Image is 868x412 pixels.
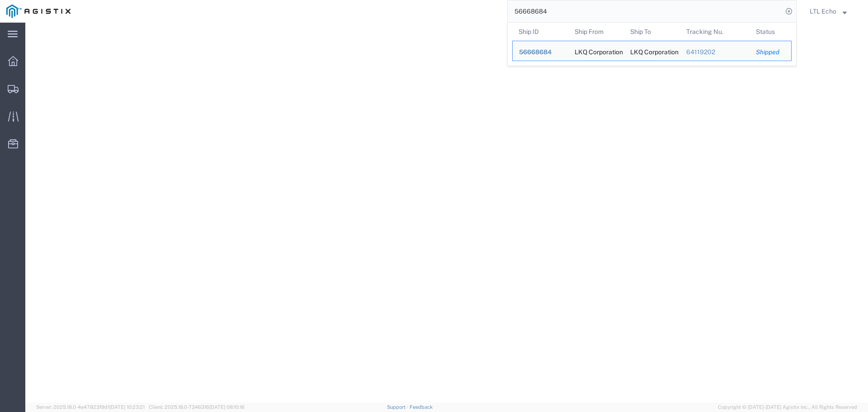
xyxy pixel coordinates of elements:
span: 56668684 [519,48,552,56]
th: Tracking Nu. [680,23,750,41]
table: Search Results [512,23,796,66]
div: 56668684 [519,47,562,57]
img: logo [6,5,71,18]
div: LKQ Corporation [575,41,618,61]
button: LTL Echo [809,6,855,17]
th: Ship ID [512,23,568,41]
iframe: FS Legacy Container [25,23,868,403]
th: Ship To [624,23,680,41]
a: Feedback [410,404,433,410]
span: Client: 2025.18.0-7346316 [149,404,245,410]
th: Ship From [568,23,624,41]
a: Support [387,404,410,410]
span: LTL Echo [810,6,836,16]
span: [DATE] 10:23:21 [109,404,145,410]
input: Search for shipment number, reference number [508,0,783,22]
div: Shipped [756,47,785,57]
div: LKQ Corporation [630,41,674,61]
span: Copyright © [DATE]-[DATE] Agistix Inc., All Rights Reserved [718,403,857,411]
span: Server: 2025.18.0-4e47823f9d1 [36,404,145,410]
th: Status [750,23,792,41]
span: [DATE] 08:10:16 [209,404,245,410]
div: 64119202 [686,47,744,57]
